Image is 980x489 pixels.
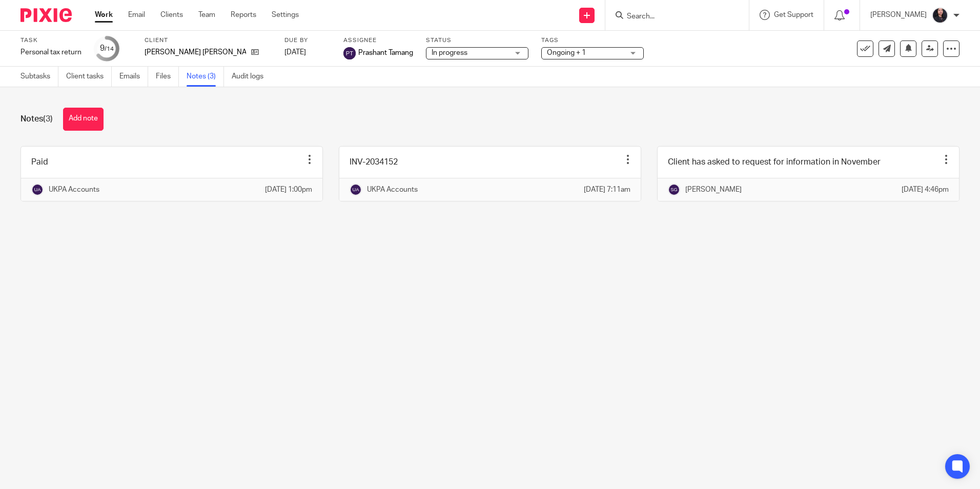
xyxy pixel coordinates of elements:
img: svg%3E [350,184,362,196]
a: Settings [272,10,299,20]
h1: Notes [21,114,53,125]
small: /14 [105,46,114,52]
p: [DATE] 4:46pm [902,185,949,195]
a: Reports [231,10,256,20]
label: Client [145,36,272,45]
img: svg%3E [668,184,680,196]
p: [PERSON_NAME] [685,185,742,195]
div: Personal tax return [21,47,81,57]
a: Work [95,10,113,20]
img: MicrosoftTeams-image.jfif [932,7,948,24]
a: Email [128,10,145,20]
label: Assignee [343,36,413,45]
label: Status [426,36,528,45]
span: Prashant Tamang [358,48,413,58]
button: Add note [63,108,104,131]
img: Pixie [21,8,72,22]
span: In progress [432,49,467,56]
div: 9 [100,43,114,54]
img: svg%3E [31,184,44,196]
label: Task [21,36,81,45]
p: [PERSON_NAME] [PERSON_NAME] [145,47,246,57]
a: Subtasks [21,67,58,87]
p: [DATE] 7:11am [584,185,630,195]
a: Clients [160,10,183,20]
p: UKPA Accounts [49,185,99,195]
a: Emails [119,67,148,87]
p: [DATE] 1:00pm [265,185,312,195]
span: (3) [43,115,53,123]
label: Tags [541,36,644,45]
a: Audit logs [232,67,271,87]
label: Due by [284,36,331,45]
span: [DATE] [284,49,306,56]
a: Files [156,67,179,87]
span: Ongoing + 1 [547,49,586,56]
a: Client tasks [66,67,112,87]
a: Notes (3) [187,67,224,87]
input: Search [626,12,718,22]
img: svg%3E [343,47,356,59]
p: [PERSON_NAME] [870,10,927,20]
p: UKPA Accounts [367,185,418,195]
span: Get Support [774,11,813,18]
a: Team [198,10,215,20]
